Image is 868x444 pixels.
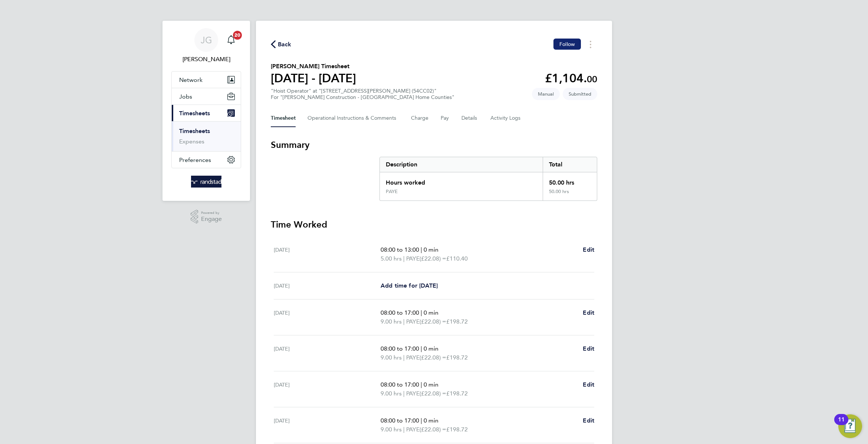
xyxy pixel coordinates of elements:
span: Powered by [201,210,222,216]
span: £110.40 [446,255,468,262]
button: Follow [553,39,581,50]
span: Preferences [179,156,211,163]
span: Engage [201,216,222,222]
span: 9.00 hrs [381,426,402,433]
span: 08:00 to 17:00 [381,345,419,352]
button: Jobs [172,88,241,105]
a: 20 [224,28,239,52]
span: | [421,417,422,424]
button: Activity Logs [490,109,522,127]
button: Back [271,40,292,49]
span: (£22.08) = [420,426,446,433]
button: Timesheet [271,109,296,127]
span: (£22.08) = [420,354,446,361]
span: Edit [583,381,594,388]
span: 0 min [424,381,438,388]
span: £198.72 [446,318,468,325]
div: Timesheets [172,121,241,151]
span: | [403,390,405,397]
div: PAYE [386,189,398,195]
span: Jobs [179,93,192,100]
span: JG [201,35,212,45]
a: Powered byEngage [191,210,222,224]
div: [DATE] [274,281,381,290]
span: 5.00 hrs [381,255,402,262]
span: 0 min [424,417,438,424]
span: James Garrard [171,55,241,64]
button: Details [461,109,479,127]
span: 20 [233,31,242,40]
span: | [421,345,422,352]
span: Add time for [DATE] [381,282,438,289]
span: PAYE [406,317,420,326]
span: This timesheet is Submitted. [563,88,597,100]
span: 0 min [424,309,438,316]
span: | [403,318,405,325]
span: Edit [583,309,594,316]
div: [DATE] [274,416,381,434]
span: | [421,246,422,253]
nav: Main navigation [162,21,250,201]
div: Summary [379,157,597,201]
img: randstad-logo-retina.png [191,176,222,188]
span: 08:00 to 17:00 [381,417,419,424]
span: Edit [583,417,594,424]
a: Edit [583,245,594,254]
a: Edit [583,416,594,425]
div: [DATE] [274,245,381,263]
span: | [403,354,405,361]
a: JG[PERSON_NAME] [171,28,241,64]
span: 9.00 hrs [381,390,402,397]
a: Timesheets [179,127,210,135]
div: [DATE] [274,308,381,326]
div: Description [380,157,543,172]
span: Edit [583,246,594,253]
span: Edit [583,345,594,352]
a: Add time for [DATE] [381,281,438,290]
span: 08:00 to 17:00 [381,309,419,316]
div: 50.00 hrs [543,189,597,201]
span: (£22.08) = [420,390,446,397]
span: 0 min [424,246,438,253]
div: "Hoist Operator" at "[STREET_ADDRESS][PERSON_NAME] (54CC02)" [271,88,454,100]
div: Total [543,157,597,172]
h3: Summary [271,139,597,151]
span: Follow [559,41,575,47]
h1: [DATE] - [DATE] [271,71,356,86]
span: Timesheets [179,110,210,117]
h3: Time Worked [271,219,597,231]
button: Open Resource Center, 11 new notifications [838,414,862,438]
span: Back [278,40,292,49]
span: 08:00 to 17:00 [381,381,419,388]
span: PAYE [406,389,420,398]
span: £198.72 [446,354,468,361]
button: Pay [441,109,450,127]
a: Go to home page [171,176,241,188]
div: [DATE] [274,344,381,362]
span: 0 min [424,345,438,352]
span: PAYE [406,254,420,263]
span: £198.72 [446,390,468,397]
span: 9.00 hrs [381,354,402,361]
span: 08:00 to 13:00 [381,246,419,253]
span: | [421,381,422,388]
div: [DATE] [274,380,381,398]
span: PAYE [406,353,420,362]
a: Edit [583,344,594,353]
span: 9.00 hrs [381,318,402,325]
span: £198.72 [446,426,468,433]
span: This timesheet was manually created. [532,88,560,100]
app-decimal: £1,104. [545,71,597,85]
span: PAYE [406,425,420,434]
button: Network [172,72,241,88]
span: | [403,426,405,433]
span: (£22.08) = [420,255,446,262]
a: Edit [583,308,594,317]
button: Preferences [172,152,241,168]
div: Hours worked [380,172,543,189]
span: 00 [587,74,597,85]
span: (£22.08) = [420,318,446,325]
div: For "[PERSON_NAME] Construction - [GEOGRAPHIC_DATA] Home Counties" [271,94,454,100]
h2: [PERSON_NAME] Timesheet [271,62,356,71]
span: | [403,255,405,262]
